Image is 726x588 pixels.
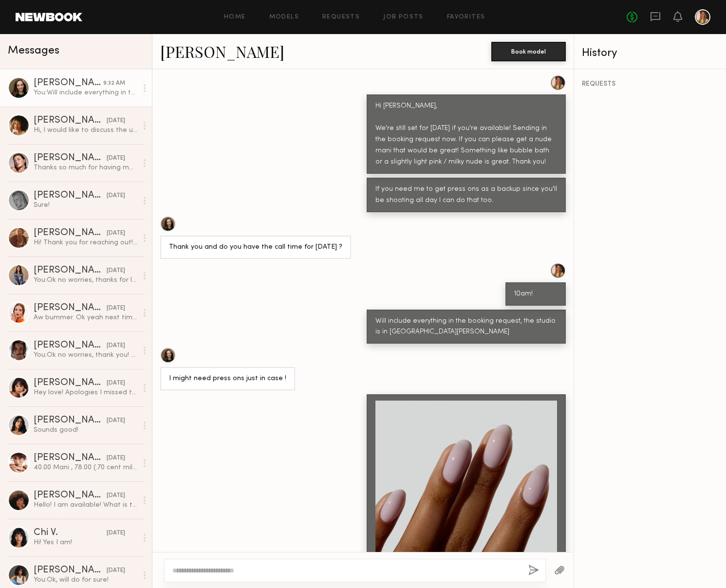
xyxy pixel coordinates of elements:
div: [DATE] [107,454,125,463]
div: 9:32 AM [103,79,125,88]
div: 10am! [514,289,557,300]
div: REQUESTS [582,81,718,88]
div: [PERSON_NAME] [34,416,107,425]
div: Hello! I am available! What is the rate for the shoot? [34,500,137,510]
div: [DATE] [107,116,125,126]
div: [PERSON_NAME] [34,266,107,276]
a: Favorites [447,14,485,20]
div: [PERSON_NAME] [34,453,107,463]
div: [DATE] [107,491,125,500]
div: You: Ok no worries, thank you! Will take a look and keep you posted on the next one :) [34,350,137,360]
div: Thanks so much for having me!! :) Address: [PERSON_NAME] [STREET_ADDRESS][PERSON_NAME] [34,163,137,172]
div: [DATE] [107,304,125,313]
div: [PERSON_NAME] [34,341,107,350]
a: Requests [322,14,360,20]
div: [DATE] [107,416,125,425]
div: [DATE] [107,566,125,575]
div: Hi, I would like to discuss the usage of images in Target. Please give me a call at [PHONE_NUMBER... [34,126,137,135]
div: I might need press ons just in case ! [169,373,286,385]
div: You: Ok no worries, thanks for letting me know! Next time :) [34,276,137,285]
div: 40.00 Mani , 78.00 (.70 cent mile ) Thank you! Love you x [34,463,137,472]
div: [DATE] [107,379,125,388]
a: Models [269,14,299,20]
div: Thank you and do you have the call time for [DATE] ? [169,242,342,253]
div: [PERSON_NAME] [34,228,107,238]
div: [DATE] [107,154,125,163]
div: [PERSON_NAME] [34,191,107,201]
div: Sure! [34,201,137,210]
div: Will include everything in the booking request, the studio is in [GEOGRAPHIC_DATA][PERSON_NAME] [375,316,557,338]
div: [PERSON_NAME] [34,78,103,88]
div: You: Ok, will do for sure! [34,575,137,585]
div: [DATE] [107,266,125,276]
div: [PERSON_NAME] [34,116,107,126]
div: [DATE] [107,341,125,350]
a: Home [224,14,246,20]
span: Messages [8,45,59,56]
div: [PERSON_NAME] [34,566,107,575]
div: [PERSON_NAME] [34,378,107,388]
div: [PERSON_NAME] [34,491,107,500]
div: You: Will include everything in the booking request, the studio is in [GEOGRAPHIC_DATA][PERSON_NAME] [34,88,137,97]
div: History [582,48,718,59]
button: Book model [491,42,566,61]
div: [DATE] [107,529,125,538]
a: [PERSON_NAME] [160,41,284,62]
div: Hi! Yes I am! [34,538,137,547]
a: Job Posts [383,14,424,20]
div: [PERSON_NAME] [34,153,107,163]
div: Hi! Thank you for reaching out! I believe I am available, however I am on hold for one thing with... [34,238,137,247]
div: Aw bummer. Ok yeah next time please! [34,313,137,322]
div: Sounds good! [34,425,137,435]
div: Hey love! Apologies I missed this but please keep me in mind for future projects 🫶🏽✨ [34,388,137,397]
div: Hi [PERSON_NAME], We're still set for [DATE] if you're available! Sending in the booking request ... [375,101,557,168]
div: [PERSON_NAME] [34,303,107,313]
a: Book model [491,47,566,55]
div: Chi V. [34,528,107,538]
div: [DATE] [107,191,125,201]
div: [DATE] [107,229,125,238]
div: If you need me to get press ons as a backup since you'll be shooting all day I can do that too. [375,184,557,206]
